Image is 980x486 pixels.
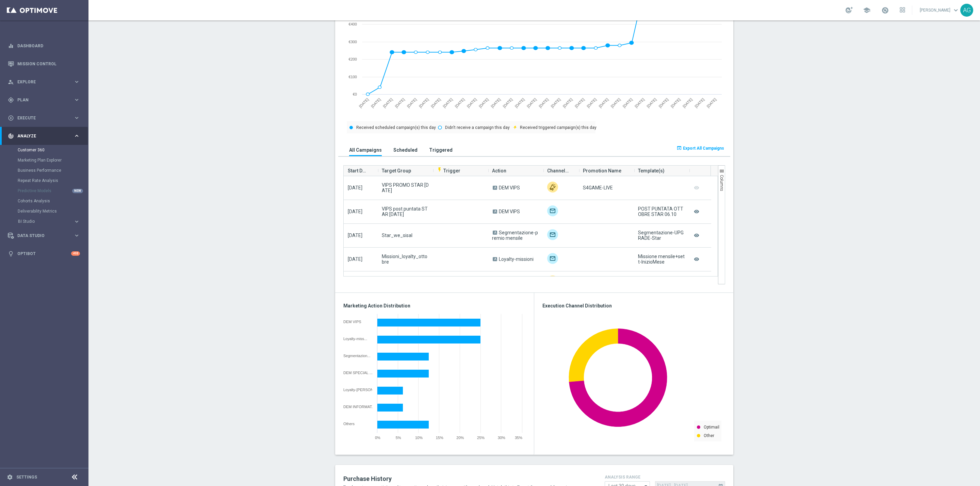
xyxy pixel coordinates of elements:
[7,115,80,121] div: play_circle_outline Execute keyboard_arrow_right
[370,97,381,108] text: [DATE]
[693,207,700,216] i: remove_red_eye
[382,97,393,108] text: [DATE]
[693,231,700,240] i: remove_red_eye
[343,388,372,392] div: Loyalty-retail-promo
[498,436,505,440] span: 30%
[73,133,80,139] i: keyboard_arrow_right
[514,97,525,108] text: [DATE]
[675,144,725,153] button: open_in_browser Export All Campaigns
[542,303,725,309] h3: Execution Channel Distribution
[348,185,362,190] span: [DATE]
[343,405,372,409] div: DEM INFORMATIVA LOTTERIE
[358,97,370,108] text: [DATE]
[418,97,429,108] text: [DATE]
[18,219,80,224] button: BI Studio keyboard_arrow_right
[375,436,380,440] span: 0%
[547,205,558,216] img: Optimail
[18,208,71,214] a: Deliverability Metrics
[429,147,453,153] h3: Triggered
[347,144,383,156] button: All Campaigns
[73,218,80,225] i: keyboard_arrow_right
[598,97,609,108] text: [DATE]
[17,55,80,73] a: Mission Control
[8,43,14,49] i: equalizer
[7,97,80,103] button: gps_fixed Plan keyboard_arrow_right
[547,182,558,192] img: Other
[658,97,669,108] text: [DATE]
[538,97,549,108] text: [DATE]
[520,125,597,130] text: Received triggered campaign(s) this day
[8,115,14,121] i: play_circle_outline
[18,206,88,216] div: Deliverability Metrics
[683,146,724,151] span: Export All Campaigns
[952,6,960,14] span: keyboard_arrow_down
[7,61,80,67] button: Mission Control
[670,97,681,108] text: [DATE]
[343,303,526,309] h3: Marketing Action Distribution
[493,257,497,261] span: A
[694,97,705,108] text: [DATE]
[7,43,80,49] button: equalizer Dashboard
[349,40,357,44] text: €300
[682,97,693,108] text: [DATE]
[18,155,88,165] div: Marketing Plan Explorer
[8,133,73,139] div: Analyze
[638,230,685,241] div: Segmentazione-UPGRADE-Star
[343,354,372,358] div: Segmentazione-premio mensile
[7,133,80,139] button: track_changes Analyze keyboard_arrow_right
[863,6,870,14] span: school
[8,79,73,85] div: Explore
[7,233,80,238] button: Data Studio keyboard_arrow_right
[8,79,14,85] i: person_search
[477,436,485,440] span: 25%
[638,164,665,178] span: Template(s)
[18,198,71,204] a: Cohorts Analysis
[499,209,520,214] span: DEM VIPS
[406,97,418,108] text: [DATE]
[960,4,973,17] div: AG
[348,164,368,178] span: Start Date
[349,147,382,153] h3: All Campaigns
[646,97,657,108] text: [DATE]
[7,251,80,256] div: lightbulb Optibot +10
[349,22,357,26] text: €400
[437,168,460,173] span: Trigger
[547,253,558,264] img: Optimail
[8,233,73,239] div: Data Studio
[547,164,569,178] span: Channel(s)
[393,147,418,153] h3: Scheduled
[343,475,594,483] h2: Purchase History
[348,256,362,262] span: [DATE]
[493,210,497,214] span: A
[7,79,80,85] button: person_search Explore keyboard_arrow_right
[349,75,357,79] text: €100
[583,185,613,190] span: S4GAME-LIVE
[71,251,80,256] div: +10
[492,230,538,241] span: Segmentazione-premio mensile
[676,145,682,151] i: open_in_browser
[706,97,717,108] text: [DATE]
[382,233,412,238] span: Star_we_sisal
[610,97,621,108] text: [DATE]
[18,219,67,223] span: BI Studio
[442,97,453,108] text: [DATE]
[353,92,357,96] text: €0
[18,168,71,173] a: Business Performance
[605,475,725,480] h4: analysis range
[547,275,558,286] img: Other
[356,125,436,130] text: Received scheduled campaign(s) this day
[73,115,80,121] i: keyboard_arrow_right
[562,97,573,108] text: [DATE]
[493,231,497,235] span: A
[349,57,357,61] text: €200
[454,97,465,108] text: [DATE]
[547,229,558,240] img: Optimail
